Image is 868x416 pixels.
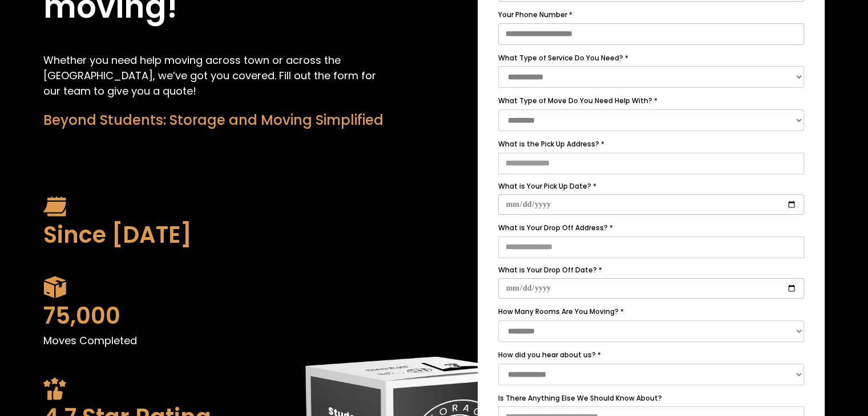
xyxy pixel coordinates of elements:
[498,392,804,405] label: Is There Anything Else We Should Know About?
[43,110,390,130] div: Beyond Students: Storage and Moving Simplified
[498,180,804,193] label: What is Your Pick Up Date? *
[43,333,390,348] p: Moves Completed
[43,52,390,99] p: Whether you need help moving across town or across the [GEOGRAPHIC_DATA], we’ve got you covered. ...
[43,218,390,252] div: Since [DATE]
[498,138,804,150] label: What is the Pick Up Address? *
[498,222,804,234] label: What is Your Drop Off Address? *
[498,52,804,64] label: What Type of Service Do You Need? *
[498,349,804,361] label: How did you hear about us? *
[498,9,804,21] label: Your Phone Number *
[498,95,804,107] label: What Type of Move Do You Need Help With? *
[498,305,804,318] label: How Many Rooms Are You Moving? *
[43,299,390,333] div: 75,000
[498,264,804,276] label: What is Your Drop Off Date? *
